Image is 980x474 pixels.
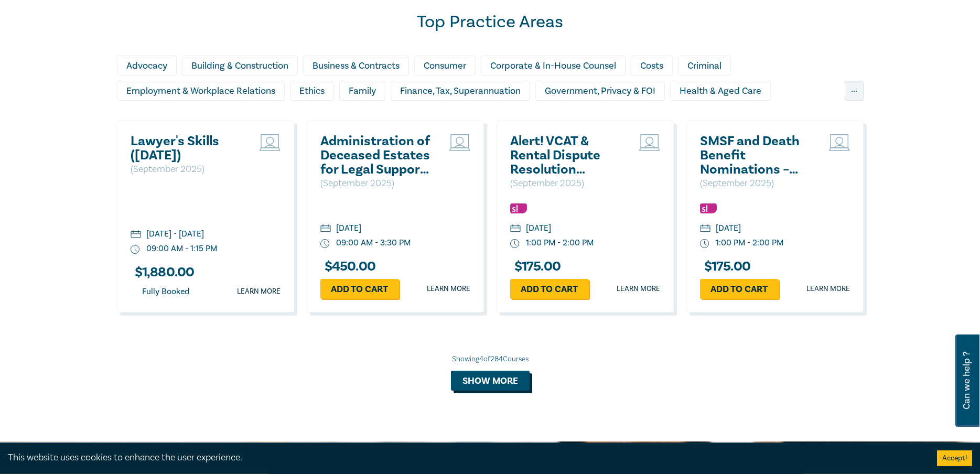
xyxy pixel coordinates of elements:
[303,56,409,76] div: Business & Contracts
[678,56,731,76] div: Criminal
[131,230,141,240] img: calendar
[320,279,399,299] a: Add to cart
[336,237,411,249] div: 09:00 AM - 3:30 PM
[260,134,281,151] img: Live Stream
[320,134,433,177] a: Administration of Deceased Estates for Legal Support Staff ([DATE])
[510,224,521,234] img: calendar
[670,81,771,101] div: Health & Aged Care
[481,56,626,76] div: Corporate & In-House Counsel
[131,245,140,254] img: watch
[578,106,725,126] div: Personal Injury & Medico-Legal
[320,224,331,234] img: calendar
[510,177,623,190] p: ( September 2025 )
[716,222,741,234] div: [DATE]
[514,106,573,126] div: Migration
[427,284,470,294] a: Learn more
[510,239,520,249] img: watch
[362,106,509,126] div: Litigation & Dispute Resolution
[117,354,864,364] div: Showing 4 of 284 Courses
[526,222,551,234] div: [DATE]
[510,260,561,274] h3: $ 175.00
[631,56,673,76] div: Costs
[526,237,594,249] div: 1:00 PM - 2:00 PM
[510,279,589,299] a: Add to cart
[535,81,665,101] div: Government, Privacy & FOI
[845,81,864,101] div: ...
[117,12,864,33] h2: Top Practice Areas
[391,81,530,101] div: Finance, Tax, Superannuation
[716,237,783,249] div: 1:00 PM - 2:00 PM
[131,163,243,176] p: ( September 2025 )
[617,284,660,294] a: Learn more
[290,81,334,101] div: Ethics
[320,239,330,249] img: watch
[700,279,779,299] a: Add to cart
[937,450,972,466] button: Accept cookies
[829,134,850,151] img: Live Stream
[131,265,195,279] h3: $ 1,880.00
[336,222,361,234] div: [DATE]
[117,81,285,101] div: Employment & Workplace Relations
[806,284,850,294] a: Learn more
[700,260,751,274] h3: $ 175.00
[451,371,530,391] button: Show more
[117,106,246,126] div: Insolvency & Restructuring
[320,177,433,190] p: ( September 2025 )
[237,286,281,297] a: Learn more
[510,203,527,213] img: Substantive Law
[449,134,470,151] img: Live Stream
[131,285,201,299] div: Fully Booked
[700,224,710,234] img: calendar
[639,134,660,151] img: Live Stream
[131,134,243,163] a: Lawyer's Skills ([DATE])
[700,177,813,190] p: ( September 2025 )
[414,56,476,76] div: Consumer
[252,106,357,126] div: Intellectual Property
[117,56,177,76] div: Advocacy
[700,134,813,177] a: SMSF and Death Benefit Nominations – Complexity, Validity & Capacity
[700,203,717,213] img: Substantive Law
[146,228,204,240] div: [DATE] - [DATE]
[510,134,623,177] a: Alert! VCAT & Rental Dispute Resolution Victoria Reforms 2025
[320,260,376,274] h3: $ 450.00
[962,341,972,421] span: Can we help ?
[146,243,217,255] div: 09:00 AM - 1:15 PM
[182,56,298,76] div: Building & Construction
[339,81,385,101] div: Family
[8,451,921,465] div: This website uses cookies to enhance the user experience.
[700,239,709,249] img: watch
